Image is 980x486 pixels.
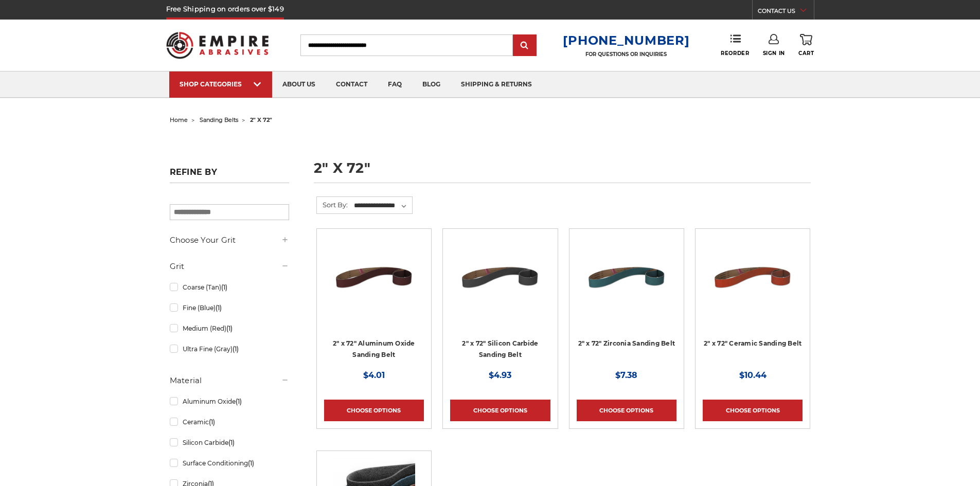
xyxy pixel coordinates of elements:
[221,283,227,291] span: (1)
[228,439,235,446] span: (1)
[250,116,272,123] span: 2" x 72"
[333,339,415,359] a: 2" x 72" Aluminum Oxide Sanding Belt
[216,304,222,312] span: (1)
[704,339,801,347] a: 2" x 72" Ceramic Sanding Belt
[170,260,289,273] h5: Grit
[333,236,415,318] img: 2" x 72" Aluminum Oxide Pipe Sanding Belt
[170,374,289,387] h5: Material
[459,236,541,318] img: 2" x 72" Silicon Carbide File Belt
[615,370,637,380] span: $7.38
[798,50,814,57] span: Cart
[170,340,289,358] a: Ultra Fine (Gray)(1)
[170,167,289,183] h5: Refine by
[180,80,262,88] div: SHOP CATEGORIES
[514,35,535,56] input: Submit
[378,71,412,98] a: faq
[324,236,424,336] a: 2" x 72" Aluminum Oxide Pipe Sanding Belt
[166,25,269,65] img: Empire Abrasives
[170,116,188,123] a: home
[170,392,289,410] a: Aluminum Oxide(1)
[352,198,412,213] select: Sort By:
[462,339,538,359] a: 2" x 72" Silicon Carbide Sanding Belt
[450,236,550,336] a: 2" x 72" Silicon Carbide File Belt
[758,5,814,20] a: CONTACT US
[170,234,289,246] h5: Choose Your Grit
[170,319,289,337] a: Medium (Red)(1)
[798,34,814,57] a: Cart
[563,33,689,48] a: [PHONE_NUMBER]
[703,400,803,421] a: Choose Options
[170,299,289,317] a: Fine (Blue)(1)
[209,418,215,426] span: (1)
[489,370,511,380] span: $4.93
[324,400,424,421] a: Choose Options
[236,398,242,405] span: (1)
[170,434,289,452] a: Silicon Carbide(1)
[326,71,378,98] a: contact
[170,454,289,472] a: Surface Conditioning(1)
[451,71,542,98] a: shipping & returns
[450,400,550,421] a: Choose Options
[200,116,238,123] a: sanding belts
[585,236,668,318] img: 2" x 72" Zirconia Pipe Sanding Belt
[314,161,811,183] h1: 2" x 72"
[363,370,385,380] span: $4.01
[226,325,233,332] span: (1)
[703,236,803,336] a: 2" x 72" Ceramic Pipe Sanding Belt
[721,34,749,56] a: Reorder
[248,459,254,467] span: (1)
[563,51,689,58] p: FOR QUESTIONS OR INQUIRIES
[170,278,289,296] a: Coarse (Tan)(1)
[721,50,749,57] span: Reorder
[739,370,767,380] span: $10.44
[317,197,348,212] label: Sort By:
[272,71,326,98] a: about us
[577,236,676,336] a: 2" x 72" Zirconia Pipe Sanding Belt
[233,345,239,353] span: (1)
[412,71,451,98] a: blog
[763,50,785,57] span: Sign In
[577,400,676,421] a: Choose Options
[711,236,794,318] img: 2" x 72" Ceramic Pipe Sanding Belt
[170,413,289,431] a: Ceramic(1)
[578,339,675,347] a: 2" x 72" Zirconia Sanding Belt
